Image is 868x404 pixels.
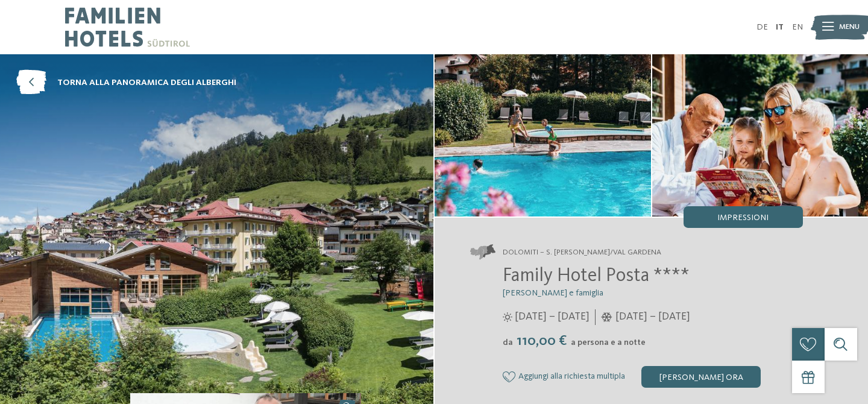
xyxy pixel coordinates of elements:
span: 110,00 € [514,334,570,349]
span: [PERSON_NAME] e famiglia [503,289,603,297]
a: IT [776,23,784,31]
img: Family hotel in Val Gardena: un luogo speciale [435,54,651,216]
i: Orari d'apertura estate [503,312,512,322]
span: [DATE] – [DATE] [515,309,590,324]
span: a persona e a notte [571,338,646,347]
span: torna alla panoramica degli alberghi [57,77,236,89]
i: Orari d'apertura inverno [601,312,612,322]
span: Aggiungi alla richiesta multipla [518,372,625,382]
a: EN [792,23,803,31]
div: [PERSON_NAME] ora [641,366,761,388]
span: Dolomiti – S. [PERSON_NAME]/Val Gardena [503,247,661,258]
span: [DATE] – [DATE] [615,309,690,324]
span: da [503,338,513,347]
a: DE [756,23,768,31]
span: Menu [839,22,860,33]
span: Family Hotel Posta **** [503,267,690,286]
span: Impressioni [717,213,769,222]
a: torna alla panoramica degli alberghi [16,71,236,95]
